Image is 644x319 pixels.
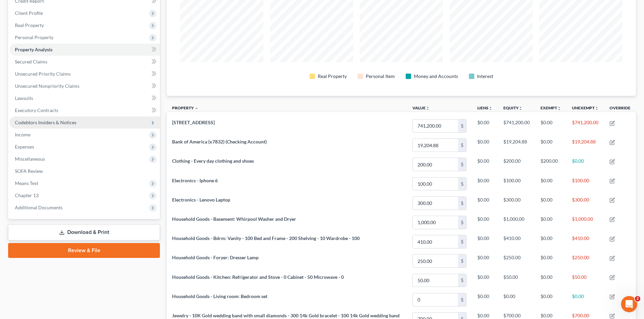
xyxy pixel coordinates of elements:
a: Unexemptunfold_more [572,105,599,110]
td: $0.00 [535,290,567,309]
span: Household Goods - Living room: Bedroom set [172,293,267,299]
span: Personal Property [15,34,53,40]
iframe: Intercom live chat [621,296,637,312]
td: $19,204.88 [567,136,604,155]
span: Real Property [15,22,44,28]
div: Money and Accounts [414,73,458,80]
span: [STREET_ADDRESS] [172,119,215,125]
a: Property Analysis [9,44,160,56]
span: Household Goods - Basement: Whirpool Washer and Dryer [172,216,296,222]
a: Executory Contracts [9,104,160,116]
div: $ [458,119,466,132]
input: 0.00 [413,293,458,306]
td: $0.00 [567,155,604,174]
a: Lawsuits [9,92,160,104]
td: $50.00 [498,271,535,290]
td: $0.00 [472,174,498,193]
i: unfold_more [595,106,599,110]
td: $100.00 [567,174,604,193]
th: Override [604,101,636,116]
a: Property expand_less [172,105,198,110]
span: Executory Contracts [15,107,58,113]
td: $100.00 [498,174,535,193]
input: 0.00 [413,178,458,190]
td: $200.00 [535,155,567,174]
span: Property Analysis [15,47,52,52]
a: Liensunfold_more [477,105,493,110]
div: Personal Item [366,73,395,80]
td: $0.00 [472,271,498,290]
td: $741,200.00 [567,116,604,135]
input: 0.00 [413,235,458,248]
a: Download & Print [8,224,160,240]
span: Additional Documents [15,205,63,210]
td: $0.00 [535,116,567,135]
i: unfold_more [557,106,561,110]
td: $0.00 [535,174,567,193]
input: 0.00 [413,119,458,132]
span: Codebtors Insiders & Notices [15,119,76,125]
input: 0.00 [413,255,458,267]
td: $0.00 [567,290,604,309]
a: Secured Claims [9,56,160,68]
a: Unsecured Nonpriority Claims [9,80,160,92]
td: $410.00 [567,232,604,251]
td: $0.00 [535,213,567,232]
td: $0.00 [472,116,498,135]
div: $ [458,235,466,248]
div: $ [458,178,466,190]
input: 0.00 [413,274,458,287]
a: Equityunfold_more [503,105,523,110]
span: Household Goods - Bdrm: Vanity - 100 Bed and Frame - 200 Shelving - 10 Wardrobe - 100 [172,235,360,241]
td: $0.00 [535,136,567,155]
span: Expenses [15,144,34,150]
td: $200.00 [498,155,535,174]
td: $19,204.88 [498,136,535,155]
td: $0.00 [472,232,498,251]
span: Client Profile [15,10,43,16]
i: expand_less [194,106,198,110]
td: $0.00 [535,193,567,213]
i: unfold_more [488,106,493,110]
td: $0.00 [535,271,567,290]
span: Income [15,132,30,137]
input: 0.00 [413,216,458,229]
a: SOFA Review [9,165,160,177]
input: 0.00 [413,139,458,152]
span: SOFA Review [15,168,43,174]
td: $0.00 [472,251,498,271]
td: $0.00 [472,155,498,174]
span: Bank of America (x7832) (Checking Account) [172,139,267,144]
div: $ [458,197,466,210]
a: Valueunfold_more [412,105,430,110]
span: Lawsuits [15,95,33,101]
td: $300.00 [567,193,604,213]
td: $0.00 [535,232,567,251]
span: Household Goods - Foryer: Dresser Lamp [172,255,259,260]
span: Clothing - Every day clothing and shoes [172,158,254,164]
i: unfold_more [519,106,523,110]
td: $50.00 [567,271,604,290]
div: $ [458,255,466,267]
span: Means Test [15,180,38,186]
div: $ [458,274,466,287]
div: Interest [477,73,493,80]
td: $741,200.00 [498,116,535,135]
td: $0.00 [472,136,498,155]
td: $0.00 [472,213,498,232]
a: Review & File [8,243,160,258]
span: Unsecured Nonpriority Claims [15,83,79,89]
td: $250.00 [567,251,604,271]
div: $ [458,139,466,152]
input: 0.00 [413,197,458,210]
div: $ [458,216,466,229]
div: Real Property [318,73,347,80]
td: $0.00 [535,251,567,271]
div: $ [458,158,466,171]
span: Miscellaneous [15,156,45,162]
i: unfold_more [426,106,430,110]
span: Unsecured Priority Claims [15,71,71,77]
td: $300.00 [498,193,535,213]
input: 0.00 [413,158,458,171]
td: $0.00 [472,290,498,309]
